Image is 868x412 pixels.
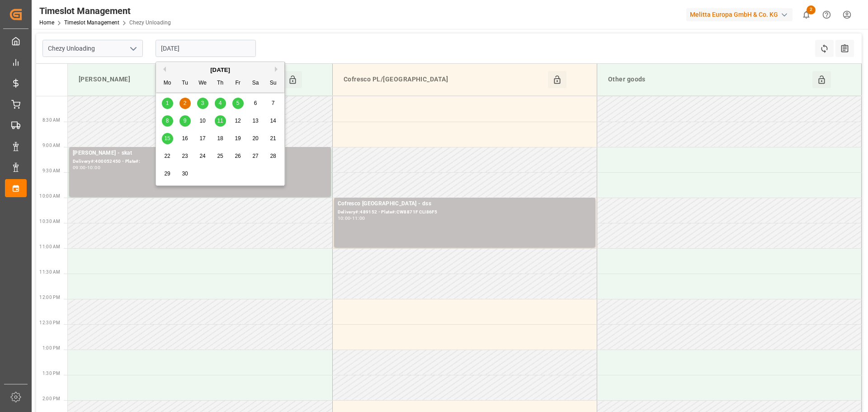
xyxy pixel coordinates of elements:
span: 3 [201,100,204,106]
span: 30 [182,170,188,177]
div: Choose Friday, September 19th, 2025 [232,133,244,144]
div: month 2025-09 [159,95,282,183]
div: Choose Tuesday, September 16th, 2025 [179,133,191,144]
span: 14 [270,118,276,124]
div: Sa [250,78,261,89]
span: 26 [235,153,241,159]
button: Previous Month [160,66,166,72]
span: 9 [184,118,187,124]
div: Choose Wednesday, September 17th, 2025 [197,133,208,144]
span: 28 [270,153,276,159]
span: 2 [184,100,187,106]
span: 9:00 AM [42,143,60,148]
span: 16 [182,135,188,142]
div: Choose Saturday, September 20th, 2025 [250,133,261,144]
span: 2:00 PM [42,396,60,401]
span: 8:30 AM [42,118,60,123]
div: Choose Sunday, September 7th, 2025 [268,98,279,109]
span: 19 [235,135,241,142]
span: 5 [236,100,240,106]
div: Fr [232,78,244,89]
span: 8 [166,118,169,124]
span: 15 [164,135,170,142]
span: 4 [219,100,222,106]
span: 27 [252,153,258,159]
div: Choose Sunday, September 21st, 2025 [268,133,279,144]
span: 11 [217,118,223,124]
span: 13 [252,118,258,124]
span: 25 [217,153,223,159]
div: Choose Monday, September 22nd, 2025 [162,151,173,162]
div: Choose Monday, September 29th, 2025 [162,168,173,180]
div: - [350,216,352,220]
div: Choose Tuesday, September 9th, 2025 [179,115,191,127]
span: 1 [166,100,169,106]
div: Su [268,78,279,89]
div: Delivery#:489152 - Plate#:CW8871F CLI86F5 [338,208,592,216]
div: Choose Wednesday, September 3rd, 2025 [197,98,208,109]
a: Timeslot Management [64,19,119,26]
div: We [197,78,208,89]
div: Choose Thursday, September 18th, 2025 [215,133,226,144]
a: Home [39,19,54,26]
span: 12 [235,118,241,124]
span: 10:30 AM [39,219,60,224]
span: 21 [270,135,276,142]
div: Choose Friday, September 5th, 2025 [232,98,244,109]
div: Choose Sunday, September 28th, 2025 [268,151,279,162]
span: 1:00 PM [42,346,60,350]
div: Choose Monday, September 1st, 2025 [162,98,173,109]
div: [PERSON_NAME] - skat [73,149,327,158]
div: Cofresco PL/[GEOGRAPHIC_DATA] [340,71,548,88]
div: Choose Saturday, September 6th, 2025 [250,98,261,109]
span: 11:00 AM [39,244,60,249]
div: 10:00 [87,166,100,170]
div: Choose Wednesday, September 24th, 2025 [197,151,208,162]
div: Choose Sunday, September 14th, 2025 [268,115,279,127]
div: Th [215,78,226,89]
button: Help Center [816,5,837,25]
div: Choose Saturday, September 13th, 2025 [250,115,261,127]
div: Choose Monday, September 15th, 2025 [162,133,173,144]
span: 23 [182,153,188,159]
span: 9:30 AM [42,168,60,173]
div: - [86,166,87,170]
div: Choose Thursday, September 25th, 2025 [215,151,226,162]
span: 17 [199,135,205,142]
span: 10:00 AM [39,194,60,199]
div: Other goods [604,71,812,88]
div: Delivery#:400052450 - Plate#: [73,158,327,166]
span: 11:30 AM [39,270,60,275]
div: 09:00 [73,166,86,170]
div: Tu [179,78,191,89]
div: Mo [162,78,173,89]
button: Next Month [275,66,280,72]
span: 18 [217,135,223,142]
span: 1:30 PM [42,371,60,376]
div: Melitta Europa GmbH & Co. KG [686,8,793,21]
div: Choose Monday, September 8th, 2025 [162,115,173,127]
button: Melitta Europa GmbH & Co. KG [686,6,796,23]
div: Choose Thursday, September 4th, 2025 [215,98,226,109]
div: Choose Tuesday, September 2nd, 2025 [179,98,191,109]
span: 12:00 PM [39,295,60,300]
div: 11:00 [352,216,365,220]
div: 10:00 [338,216,351,220]
div: [PERSON_NAME] [75,71,283,88]
div: Timeslot Management [39,4,171,18]
div: Choose Friday, September 12th, 2025 [232,115,244,127]
input: Type to search/select [42,40,143,57]
span: 20 [252,135,258,142]
span: 7 [272,100,275,106]
div: Choose Friday, September 26th, 2025 [232,151,244,162]
span: 2 [807,5,816,14]
input: DD-MM-YYYY [156,40,256,57]
div: Choose Saturday, September 27th, 2025 [250,151,261,162]
div: Cofresco [GEOGRAPHIC_DATA] - dss [338,199,592,208]
div: [DATE] [156,66,284,75]
span: 10 [199,118,205,124]
div: Choose Tuesday, September 30th, 2025 [179,168,191,180]
span: 12:30 PM [39,320,60,325]
button: open menu [126,42,140,56]
span: 29 [164,170,170,177]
